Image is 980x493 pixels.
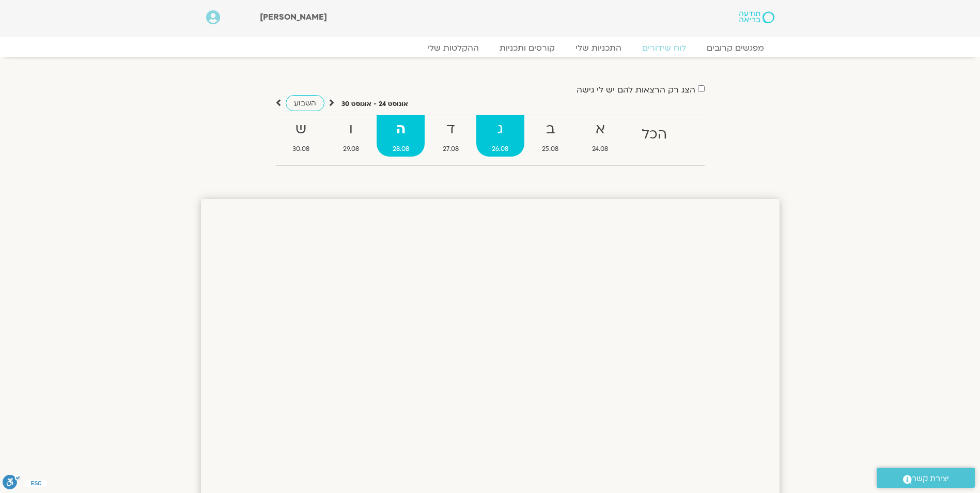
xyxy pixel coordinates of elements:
a: ו29.08 [327,115,375,157]
a: ההקלטות שלי [417,43,489,53]
a: יצירת קשר [877,468,975,488]
strong: הכל [626,123,683,146]
a: ג26.08 [476,115,524,157]
a: א24.08 [577,115,624,157]
strong: א [577,118,624,141]
span: 29.08 [327,144,375,155]
strong: ג [476,118,524,141]
span: השבוע [294,98,316,108]
p: אוגוסט 24 - אוגוסט 30 [341,99,408,110]
span: 26.08 [476,144,524,155]
span: 25.08 [526,144,574,155]
a: לוח שידורים [632,43,696,53]
a: ש30.08 [277,115,325,157]
a: ב25.08 [526,115,574,157]
strong: ד [427,118,474,141]
a: קורסים ותכניות [489,43,565,53]
span: יצירת קשר [912,472,949,486]
span: 30.08 [277,144,325,155]
a: השבוע [286,95,324,111]
a: הכל [626,115,683,157]
nav: Menu [206,43,774,53]
span: 28.08 [377,144,425,155]
a: התכניות שלי [565,43,632,53]
a: ד27.08 [427,115,474,157]
strong: ו [327,118,375,141]
span: 27.08 [427,144,474,155]
a: מפגשים קרובים [696,43,774,53]
label: הצג רק הרצאות להם יש לי גישה [577,85,695,95]
span: [PERSON_NAME] [260,11,327,23]
strong: ש [277,118,325,141]
strong: ה [377,118,425,141]
a: ה28.08 [377,115,425,157]
strong: ב [526,118,574,141]
span: 24.08 [577,144,624,155]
